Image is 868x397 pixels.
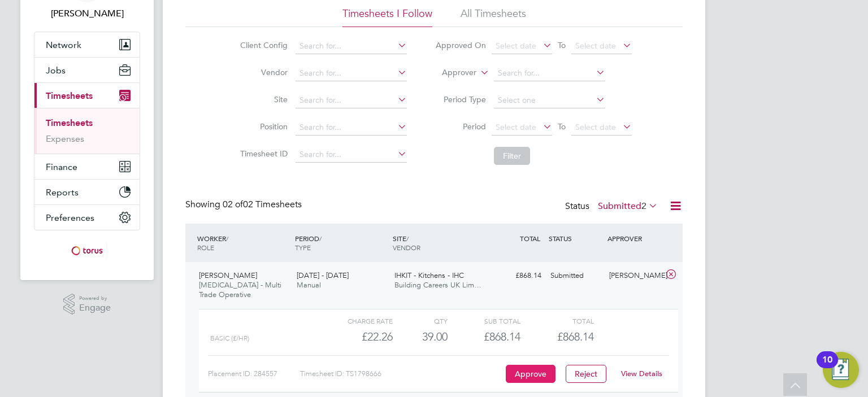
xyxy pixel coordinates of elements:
[426,67,476,78] label: Approver
[296,120,407,136] input: Search for...
[461,7,526,27] li: All Timesheets
[296,66,407,81] input: Search for...
[641,200,646,212] span: 2
[226,234,228,243] span: /
[79,294,111,303] span: Powered by
[237,94,288,104] label: Site
[598,200,658,212] label: Submitted
[565,199,660,215] div: Status
[496,41,536,51] span: Select date
[554,38,569,53] span: To
[390,228,488,258] div: SITE
[223,199,243,210] span: 02 of
[296,147,407,163] input: Search for...
[435,40,486,50] label: Approved On
[394,280,481,290] span: Building Careers UK Lim…
[185,199,304,211] div: Showing
[67,242,107,260] img: torus-logo-retina.png
[546,267,605,285] div: Submitted
[34,180,140,204] button: Reports
[296,38,407,54] input: Search for...
[292,228,390,258] div: PERIOD
[554,119,569,134] span: To
[494,66,605,81] input: Search for...
[210,334,249,342] span: Basic (£/HR)
[496,122,536,132] span: Select date
[494,147,530,165] button: Filter
[34,242,140,260] a: Go to home page
[46,40,81,50] span: Network
[46,90,93,101] span: Timesheets
[621,369,662,378] a: View Details
[79,303,111,313] span: Engage
[237,121,288,132] label: Position
[34,108,140,154] div: Timesheets
[199,271,257,280] span: [PERSON_NAME]
[34,7,140,20] span: Karl Sandford
[46,212,94,223] span: Preferences
[557,330,594,343] span: £868.14
[34,154,140,179] button: Finance
[319,234,322,243] span: /
[393,314,448,328] div: QTY
[46,65,66,76] span: Jobs
[63,294,111,315] a: Powered byEngage
[34,32,140,57] button: Network
[435,121,486,132] label: Period
[546,228,605,248] div: STATUS
[487,267,546,285] div: £868.14
[194,228,292,258] div: WORKER
[575,41,616,51] span: Select date
[406,234,409,243] span: /
[237,149,288,159] label: Timesheet ID
[822,360,832,374] div: 10
[393,243,420,252] span: VENDOR
[223,199,302,210] span: 02 Timesheets
[435,94,486,104] label: Period Type
[393,328,448,346] div: 39.00
[295,243,311,252] span: TYPE
[448,314,520,328] div: Sub Total
[34,83,140,108] button: Timesheets
[237,40,288,50] label: Client Config
[199,280,281,299] span: [MEDICAL_DATA] - Multi Trade Operative
[34,58,140,82] button: Jobs
[394,271,464,280] span: IHKIT - Kitchens - IHC
[575,122,616,132] span: Select date
[46,117,93,128] a: Timesheets
[34,205,140,230] button: Preferences
[297,280,321,290] span: Manual
[320,314,393,328] div: Charge rate
[520,314,593,328] div: Total
[494,93,605,108] input: Select one
[566,365,606,383] button: Reject
[342,7,432,27] li: Timesheets I Follow
[296,93,407,108] input: Search for...
[300,365,503,383] div: Timesheet ID: TS1798666
[297,271,349,280] span: [DATE] - [DATE]
[520,234,540,243] span: TOTAL
[823,352,859,388] button: Open Resource Center, 10 new notifications
[46,162,77,172] span: Finance
[46,133,84,144] a: Expenses
[448,328,520,346] div: £868.14
[605,228,663,248] div: APPROVER
[46,187,79,198] span: Reports
[208,365,300,383] div: Placement ID: 284557
[506,365,555,383] button: Approve
[197,243,214,252] span: ROLE
[320,328,393,346] div: £22.26
[605,267,663,285] div: [PERSON_NAME]
[237,67,288,77] label: Vendor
